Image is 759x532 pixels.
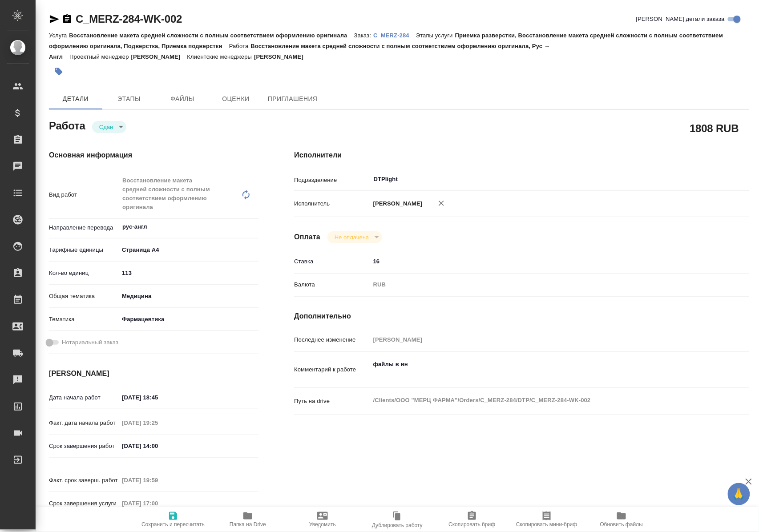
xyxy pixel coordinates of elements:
button: Скопировать бриф [435,507,509,532]
button: Сдан [97,123,116,131]
p: Клиентские менеджеры [187,53,254,60]
span: Обновить файлы [600,521,643,528]
span: 🙏 [731,485,747,504]
div: Фармацевтика [119,312,258,327]
button: Уведомить [285,507,360,532]
p: Общая тематика [49,292,119,301]
p: Этапы услуги [416,32,455,39]
div: Страница А4 [119,242,258,258]
input: ✎ Введи что-нибудь [119,266,258,279]
span: Дублировать работу [372,522,423,528]
p: [PERSON_NAME] [370,199,423,208]
a: C_MERZ-284-WK-002 [76,13,182,25]
h4: [PERSON_NAME] [49,368,258,379]
p: Подразделение [294,176,370,185]
button: Open [254,226,255,228]
span: Этапы [108,93,150,105]
button: Добавить тэг [49,62,69,81]
p: Услуга [49,32,69,39]
p: Ставка [294,257,370,266]
a: C_MERZ-284 [373,31,416,39]
p: Валюта [294,280,370,289]
p: Проектный менеджер [69,53,131,60]
input: Пустое поле [119,474,197,487]
button: Обновить файлы [584,507,659,532]
p: Восстановление макета средней сложности с полным соответствием оформлению оригинала, Рус → Англ [49,43,550,60]
p: [PERSON_NAME] [254,53,310,60]
button: Сохранить и пересчитать [136,507,210,532]
p: Заказ: [354,32,373,39]
input: Пустое поле [370,333,711,346]
h4: Дополнительно [294,311,749,322]
span: Оценки [214,93,257,105]
span: Скопировать бриф [448,521,495,528]
p: Кол-во единиц [49,269,119,278]
textarea: файлы в ин [370,357,711,381]
input: ✎ Введи что-нибудь [370,255,711,268]
p: Работа [229,43,251,49]
p: Срок завершения работ [49,442,119,451]
h2: 1808 RUB [690,121,739,136]
h4: Исполнители [294,150,749,161]
input: Пустое поле [119,497,197,510]
p: Вид работ [49,190,119,199]
div: RUB [370,277,711,292]
button: Скопировать мини-бриф [509,507,584,532]
textarea: /Clients/ООО "МЕРЦ ФАРМА"/Orders/C_MERZ-284/DTP/C_MERZ-284-WK-002 [370,393,711,408]
input: ✎ Введи что-нибудь [119,439,197,452]
div: Сдан [92,121,126,133]
span: Детали [54,93,97,105]
p: Последнее изменение [294,335,370,344]
button: 🙏 [728,483,750,505]
p: Факт. срок заверш. работ [49,476,119,485]
span: Приглашения [268,93,318,105]
button: Папка на Drive [210,507,285,532]
input: Пустое поле [119,416,197,429]
div: Медицина [119,289,258,304]
h4: Основная информация [49,150,258,161]
h4: Оплата [294,232,320,242]
p: [PERSON_NAME] [131,53,187,60]
button: Дублировать работу [360,507,435,532]
p: Исполнитель [294,199,370,208]
h2: Работа [49,117,85,133]
span: Уведомить [309,521,336,528]
span: Нотариальный заказ [62,338,118,347]
button: Удалить исполнителя [432,193,451,213]
button: Не оплачена [332,234,371,241]
input: ✎ Введи что-нибудь [119,391,197,404]
button: Open [707,178,708,180]
button: Скопировать ссылку для ЯМессенджера [49,14,60,24]
p: Комментарий к работе [294,365,370,374]
p: Срок завершения услуги [49,499,119,508]
p: Тарифные единицы [49,246,119,254]
p: Тематика [49,315,119,324]
button: Скопировать ссылку [62,14,73,24]
span: [PERSON_NAME] детали заказа [636,15,725,24]
span: Сохранить и пересчитать [141,521,205,528]
p: Направление перевода [49,223,119,232]
span: Файлы [161,93,204,105]
p: C_MERZ-284 [373,32,416,39]
p: Факт. дата начала работ [49,419,119,427]
p: Дата начала работ [49,393,119,402]
p: Путь на drive [294,397,370,406]
span: Скопировать мини-бриф [516,521,577,528]
p: Восстановление макета средней сложности с полным соответствием оформлению оригинала [69,32,354,39]
span: Папка на Drive [230,521,266,528]
div: Сдан [327,231,382,243]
